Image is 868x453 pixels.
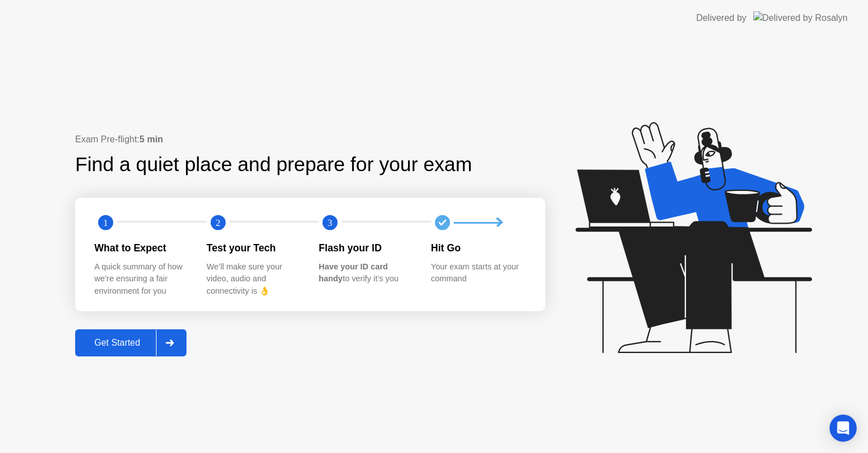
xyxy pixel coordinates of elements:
img: Delivered by Rosalyn [753,11,848,24]
div: Find a quiet place and prepare for your exam [75,150,474,180]
b: 5 min [140,134,163,144]
div: What to Expect [94,241,189,255]
text: 2 [215,217,220,228]
div: Your exam starts at your command [431,261,526,285]
div: We’ll make sure your video, audio and connectivity is 👌 [207,261,301,298]
div: Get Started [79,338,156,348]
div: to verify it’s you [319,261,413,285]
b: Have your ID card handy [319,262,388,284]
div: Test your Tech [207,241,301,255]
div: Hit Go [431,241,526,255]
div: Flash your ID [319,241,413,255]
div: Open Intercom Messenger [830,415,857,442]
div: Delivered by [696,11,747,25]
text: 1 [103,217,108,228]
text: 3 [328,217,332,228]
button: Get Started [75,329,186,356]
div: Exam Pre-flight: [75,133,545,146]
div: A quick summary of how we’re ensuring a fair environment for you [94,261,189,298]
